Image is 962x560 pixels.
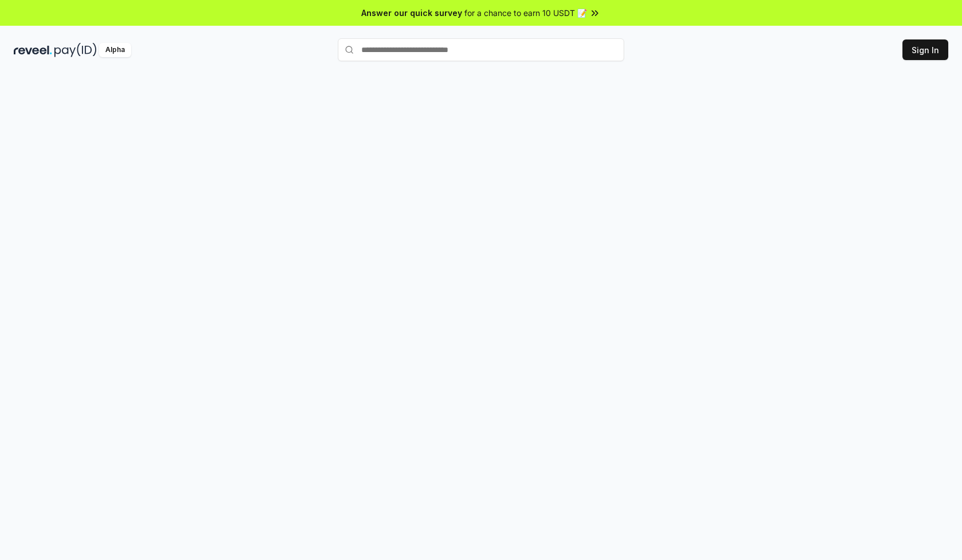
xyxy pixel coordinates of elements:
[14,43,52,57] img: reveel_dark
[464,7,587,19] span: for a chance to earn 10 USDT 📝
[99,43,131,57] div: Alpha
[902,39,948,60] button: Sign In
[54,43,97,57] img: pay_id
[361,7,462,19] span: Answer our quick survey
